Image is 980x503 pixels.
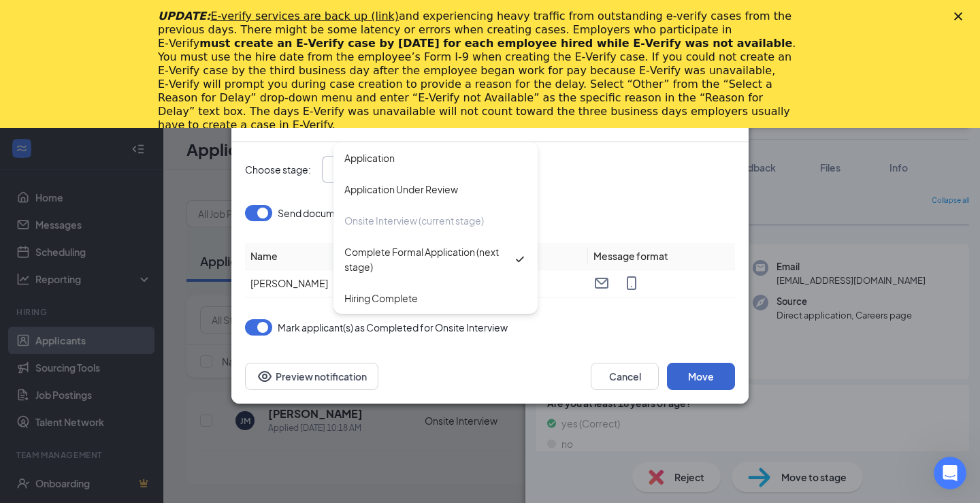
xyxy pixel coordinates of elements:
[344,291,418,306] div: Hiring Complete
[344,213,484,228] div: Onsite Interview (current stage)
[593,275,610,291] svg: Email
[158,10,399,22] i: UPDATE:
[158,10,800,132] div: and experiencing heavy traffic from outstanding e-verify cases from the previous days. There migh...
[250,276,328,291] span: [PERSON_NAME]
[667,363,735,390] button: Move
[245,363,378,390] button: Preview notificationEye
[591,363,659,390] button: Cancel
[513,253,527,266] svg: Checkmark
[245,243,441,270] th: Name
[199,37,792,50] b: must create an E‑Verify case by [DATE] for each employee hired while E‑Verify was not available
[278,319,508,336] span: Mark applicant(s) as Completed for Onsite Interview
[257,368,273,385] svg: Eye
[344,182,458,197] div: Application Under Review
[210,10,399,22] a: E-verify services are back up (link)
[623,275,640,291] svg: MobileSms
[245,162,311,177] span: Choose stage :
[344,150,395,165] div: Application
[278,205,489,221] span: Send document signature request to applicant?
[954,12,968,20] div: Close
[344,244,513,274] div: Complete Formal Application (next stage)
[588,243,735,270] th: Message format
[934,457,966,489] iframe: Intercom live chat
